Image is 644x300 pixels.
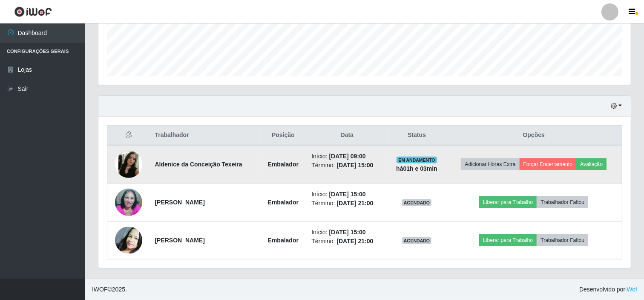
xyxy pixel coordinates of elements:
[397,157,437,163] span: EM ANDAMENTO
[336,238,373,245] time: [DATE] 21:00
[479,234,537,246] button: Liberar para Trabalho
[388,125,446,146] th: Status
[268,161,299,168] strong: Embalador
[92,286,108,293] span: IWOF
[579,285,637,294] span: Desenvolvido por
[268,199,299,206] strong: Embalador
[311,190,382,199] li: Início:
[155,199,204,206] strong: [PERSON_NAME]
[311,152,382,161] li: Início:
[402,199,432,206] span: AGENDADO
[115,151,142,178] img: 1744494663000.jpeg
[329,229,366,236] time: [DATE] 15:00
[306,125,388,146] th: Data
[14,6,52,17] img: CoreUI Logo
[537,234,588,246] button: Trabalhador Faltou
[260,125,306,146] th: Posição
[311,199,382,208] li: Término:
[149,125,260,146] th: Trabalhador
[92,285,127,294] span: © 2025 .
[537,196,588,208] button: Trabalhador Faltou
[268,237,299,244] strong: Embalador
[625,286,637,293] a: iWof
[576,158,607,170] button: Avaliação
[446,125,622,146] th: Opções
[520,158,577,170] button: Forçar Encerramento
[311,237,382,246] li: Término:
[311,228,382,237] li: Início:
[115,178,142,227] img: 1694357568075.jpeg
[155,237,204,244] strong: [PERSON_NAME]
[115,227,142,253] img: 1724612024649.jpeg
[336,200,373,207] time: [DATE] 21:00
[329,191,366,198] time: [DATE] 15:00
[155,161,242,168] strong: Aldenice da Conceição Texeira
[461,158,519,170] button: Adicionar Horas Extra
[336,162,373,169] time: [DATE] 15:00
[479,196,537,208] button: Liberar para Trabalho
[311,161,382,170] li: Término:
[396,165,437,172] strong: há 01 h e 03 min
[402,237,432,244] span: AGENDADO
[329,153,366,160] time: [DATE] 09:00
